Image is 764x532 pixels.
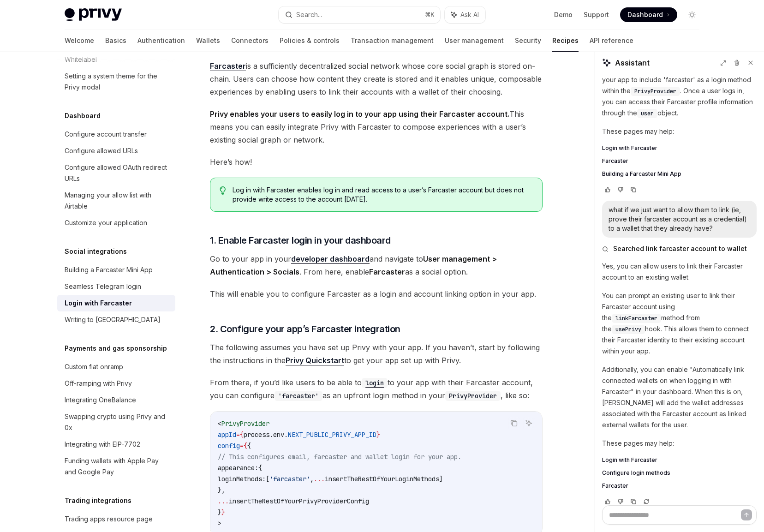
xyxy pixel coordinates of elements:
a: User management [445,30,504,52]
a: Managing your allow list with Airtable [57,187,175,215]
span: loginMethods: [218,475,266,483]
a: Configure account transfer [57,126,175,143]
span: } [218,508,221,516]
p: These pages may help: [602,126,757,137]
span: appearance: [218,464,258,472]
span: Dashboard [627,10,663,19]
a: Basics [105,30,126,52]
a: login [362,378,388,387]
div: Configure allowed URLs [65,145,138,156]
span: usePrivy [615,326,641,333]
h5: Dashboard [65,110,101,121]
span: Assistant [615,57,650,68]
a: Authentication [137,30,185,52]
button: Searched link farcaster account to wallet [602,244,757,253]
span: Building a Farcaster Mini App [602,170,681,178]
a: developer dashboard [291,254,370,264]
h5: Payments and gas sponsorship [65,343,167,354]
span: Login with Farcaster [602,456,657,464]
div: Trading apps resource page [65,514,153,525]
span: Here’s how! [210,155,543,168]
p: These pages may help: [602,438,757,449]
span: . [269,430,273,439]
a: Trading apps resource page [57,511,175,527]
a: Login with Farcaster [57,295,175,311]
a: Security [515,30,541,52]
span: is a sufficiently decentralized social network whose core social graph is stored on-chain. Users ... [210,60,543,98]
span: NEXT_PUBLIC_PRIVY_APP_ID [288,430,376,439]
button: Send message [741,509,752,520]
span: PrivyProvider [634,88,676,95]
div: Integrating OneBalance [65,395,136,406]
a: Dashboard [620,7,677,22]
span: Searched link farcaster account to wallet [613,244,747,253]
div: Writing to [GEOGRAPHIC_DATA] [65,314,161,325]
span: } [376,430,380,439]
span: 'farcaster' [269,475,310,483]
p: Yes, you can allow users to link their Farcaster account to an existing wallet. [602,261,757,283]
span: user [641,110,654,117]
span: { [247,442,251,450]
span: Configure login methods [602,469,670,477]
div: Integrating with EIP-7702 [65,439,140,450]
a: Privy Quickstart [286,356,344,365]
a: Configure allowed URLs [57,143,175,159]
strong: Privy enables your users to easily log in to your app using their Farcaster account. [210,109,509,119]
strong: Farcaster [210,61,246,71]
a: Recipes [552,30,579,52]
h5: Trading integrations [65,495,131,506]
div: what if we just want to allow them to link (ie, prove their farcaster account as a credential) to... [609,205,750,233]
a: Wallets [196,30,220,52]
a: Login with Farcaster [602,144,757,152]
span: = [240,442,244,450]
span: From there, if you’d like users to be able to to your app with their Farcaster account, you can c... [210,376,543,402]
span: [ [266,475,269,483]
span: 2. Configure your app’s Farcaster integration [210,323,400,335]
a: Transaction management [351,30,434,52]
button: Search...⌘K [279,6,440,23]
span: ] [439,475,443,483]
div: Funding wallets with Apple Pay and Google Pay [65,455,170,478]
span: Farcaster [602,482,628,490]
button: Ask AI [445,6,485,23]
p: You can prompt an existing user to link their Farcaster account using the method from the hook. T... [602,290,757,357]
span: Farcaster [602,157,628,165]
span: }, [218,486,225,494]
div: Search... [296,9,322,20]
a: Off-ramping with Privy [57,375,175,392]
a: Customize your application [57,215,175,231]
a: Funding wallets with Apple Pay and Google Pay [57,453,175,480]
div: Swapping crypto using Privy and 0x [65,411,170,433]
span: process [244,430,269,439]
a: Connectors [231,30,269,52]
span: > [218,519,221,527]
img: light logo [65,8,122,21]
a: Custom fiat onramp [57,359,175,375]
p: To get started, enable Farcaster as a social login option in your Privy dashboard. Then, configur... [602,52,757,119]
a: Demo [554,10,573,19]
span: PrivyProvider [221,419,269,428]
a: Farcaster [210,61,246,71]
div: Configure allowed OAuth redirect URLs [65,162,170,184]
div: Configure account transfer [65,129,147,140]
a: Configure allowed OAuth redirect URLs [57,159,175,187]
div: Building a Farcaster Mini App [65,264,153,275]
div: Setting a system theme for the Privy modal [65,71,170,93]
a: Setting a system theme for the Privy modal [57,68,175,96]
span: Log in with Farcaster enables log in and read access to a user’s Farcaster account but does not p... [233,185,533,204]
span: ... [314,475,325,483]
span: The following assumes you have set up Privy with your app. If you haven’t, start by following the... [210,341,543,367]
strong: Farcaster [369,267,405,276]
span: This means you can easily integrate Privy with Farcaster to compose experiences with a user’s exi... [210,108,543,146]
span: // This configures email, farcaster and wallet login for your app. [218,453,461,461]
span: insertTheRestOfYourPrivyProviderConfig [229,497,369,505]
span: Login with Farcaster [602,144,657,152]
span: , [310,475,314,483]
span: Go to your app in your and navigate to . From here, enable as a social option. [210,252,543,278]
span: = [236,430,240,439]
div: Managing your allow list with Airtable [65,190,170,212]
span: ⌘ K [425,11,435,18]
span: < [218,419,221,428]
span: appId [218,430,236,439]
